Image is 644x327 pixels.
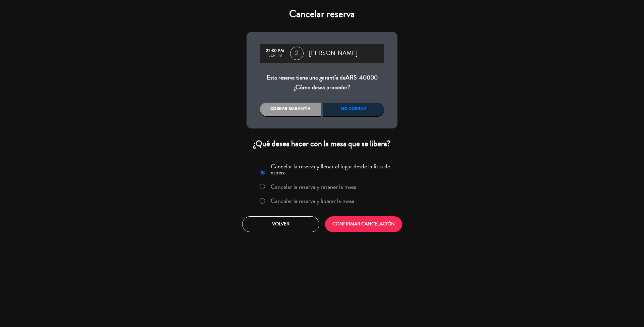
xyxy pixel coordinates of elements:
[359,73,378,82] span: 40000
[323,103,384,116] div: No cobrar
[309,48,358,58] span: [PERSON_NAME]
[260,103,321,116] div: Cobrar garantía
[260,73,384,93] div: Esta reserva tiene una garantía de ¿Cómo desea proceder?
[271,198,355,204] label: Cancelar la reserva y liberar la mesa
[345,73,357,82] span: ARS
[263,53,287,58] div: sep., 18
[242,216,319,232] button: Volver
[325,216,402,232] button: CONFIRMAR CANCELACIÓN
[290,47,304,60] span: 2
[271,184,357,190] label: Cancelar la reserva y retener la mesa
[247,139,397,149] div: ¿Qué desea hacer con la mesa que se libera?
[263,49,287,53] div: 22:30 PM
[271,163,393,175] label: Cancelar la reserva y llenar el lugar desde la lista de espera
[247,8,397,20] h4: Cancelar reserva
